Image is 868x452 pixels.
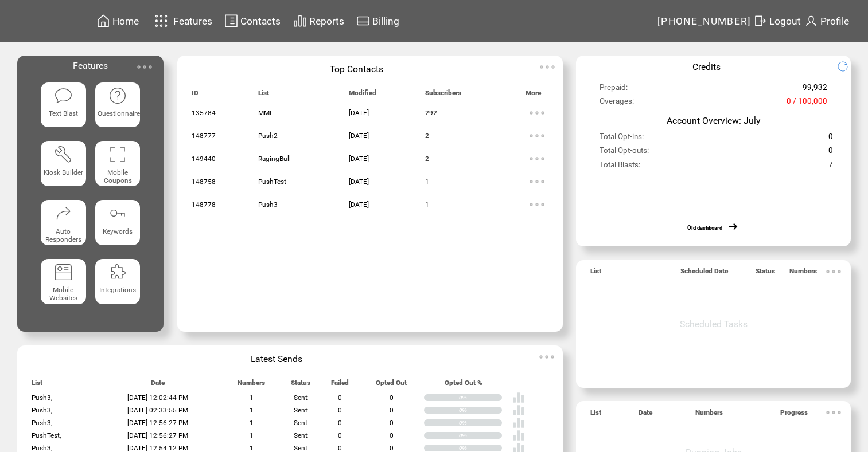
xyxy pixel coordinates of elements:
img: ellypsis.svg [526,101,548,124]
span: Mobile Websites [49,286,77,302]
span: Overages: [600,97,634,111]
span: Total Opt-outs: [600,146,649,160]
img: auto-responders.svg [54,204,72,222]
img: integrations.svg [108,263,127,281]
span: [DATE] 02:33:55 PM [127,406,188,414]
span: More [526,89,541,102]
span: 0 [338,394,342,402]
span: Sent [294,444,308,452]
span: Prepaid: [600,83,628,97]
span: [DATE] [349,201,369,209]
span: Keywords [103,227,133,235]
a: Kiosk Builder [41,141,86,191]
span: [DATE] [349,109,369,117]
a: Logout [752,12,803,30]
span: PushTest, [32,431,61,439]
img: text-blast.svg [54,87,72,105]
span: Numbers [238,379,265,392]
span: Contacts [240,15,281,27]
span: [DATE] 12:56:27 PM [127,431,188,439]
span: 148777 [192,132,216,140]
span: Progress [780,408,808,422]
span: List [32,379,42,392]
img: poll%20-%20white.svg [512,391,525,404]
span: Push3, [32,419,52,427]
span: Numbers [695,408,723,422]
span: Opted Out [376,379,407,392]
span: 99,932 [803,83,827,97]
span: Date [151,379,165,392]
div: 0% [459,407,502,414]
img: ellypsis.svg [526,147,548,170]
div: 0% [459,445,502,451]
span: 1 [250,419,254,427]
span: 149440 [192,155,216,163]
span: 1 [425,201,429,209]
img: ellypsis.svg [526,193,548,216]
img: creidtcard.svg [356,14,370,28]
span: Billing [372,15,399,27]
img: ellypsis.svg [536,56,559,78]
span: 0 [390,419,394,427]
span: 135784 [192,109,216,117]
span: Latest Sends [251,353,302,364]
a: Mobile Websites [41,259,86,309]
span: List [590,408,601,422]
a: Old dashboard [687,225,722,231]
div: 0% [459,394,502,401]
span: 2 [425,155,429,163]
span: Subscribers [425,89,461,102]
span: 1 [250,431,254,439]
img: tool%201.svg [54,145,72,163]
span: 1 [250,394,254,402]
span: Sent [294,431,308,439]
img: poll%20-%20white.svg [512,429,525,442]
span: Integrations [99,286,136,294]
img: contacts.svg [224,14,238,28]
span: Features [73,60,108,71]
span: Mobile Coupons [104,168,132,184]
a: Integrations [95,259,141,309]
img: profile.svg [804,14,818,28]
img: ellypsis.svg [526,170,548,193]
span: Status [756,267,775,280]
a: Mobile Coupons [95,141,141,191]
span: 2 [425,132,429,140]
span: [PHONE_NUMBER] [657,15,752,27]
span: Failed [331,379,349,392]
span: 0 [338,444,342,452]
img: ellypsis.svg [822,401,845,424]
span: Total Opt-ins: [600,132,644,146]
span: 7 [828,160,833,174]
span: Account Overview: July [667,115,760,126]
span: 0 [338,419,342,427]
span: List [590,267,601,280]
span: 0 [390,406,394,414]
span: 292 [425,109,437,117]
span: Date [639,408,652,422]
img: poll%20-%20white.svg [512,416,525,429]
span: MMI [258,109,271,117]
span: [DATE] 12:56:27 PM [127,419,188,427]
span: Home [112,15,139,27]
span: ID [192,89,198,102]
span: Features [173,15,212,27]
span: Credits [692,61,721,72]
span: 1 [425,178,429,186]
img: ellypsis.svg [526,124,548,147]
span: Push3, [32,406,52,414]
span: Sent [294,394,308,402]
a: Contacts [223,12,282,30]
a: Keywords [95,200,141,250]
span: 0 [338,406,342,414]
img: exit.svg [753,14,767,28]
span: Profile [820,15,849,27]
span: Text Blast [49,109,78,117]
span: 1 [250,444,254,452]
a: Text Blast [41,82,86,132]
span: Top Contacts [330,64,383,74]
span: Questionnaire [98,109,140,117]
span: PushTest [258,178,286,186]
span: Push3 [258,201,278,209]
a: Billing [355,12,401,30]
